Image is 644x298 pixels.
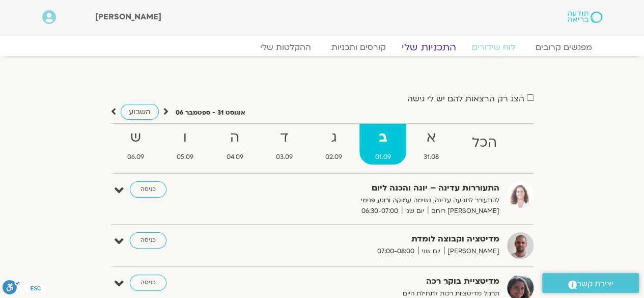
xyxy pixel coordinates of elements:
[542,273,639,293] a: יצירת קשר
[121,104,159,120] a: השבוע
[211,126,258,149] strong: ה
[418,246,444,257] span: יום שני
[407,94,524,103] label: הצג רק הרצאות להם יש לי גישה
[129,107,151,117] span: השבוע
[42,42,602,52] nav: Menu
[130,275,166,291] a: כניסה
[359,126,406,149] strong: ב
[389,41,468,53] a: התכניות שלי
[374,246,418,257] span: 07:00-08:00
[250,181,499,195] strong: התעוררות עדינה – יוגה והכנה ליום
[408,124,454,165] a: א31.08
[261,124,308,165] a: ד03.09
[359,152,406,162] span: 01.09
[456,124,512,165] a: הכל
[250,275,499,288] strong: מדיטציית בוקר רכה
[161,124,209,165] a: ו05.09
[250,42,321,52] a: ההקלטות שלי
[261,152,308,162] span: 03.09
[310,126,357,149] strong: ג
[130,232,166,249] a: כניסה
[250,195,499,206] p: להתעורר לתנועה עדינה, נשימה עמוקה ורוגע פנימי
[428,206,499,216] span: [PERSON_NAME] רוחם
[112,124,159,165] a: ש06.09
[161,152,209,162] span: 05.09
[408,126,454,149] strong: א
[112,152,159,162] span: 06.09
[462,42,525,52] a: לוח שידורים
[261,126,308,149] strong: ד
[359,124,406,165] a: ב01.09
[310,124,357,165] a: ג02.09
[444,246,499,257] span: [PERSON_NAME]
[250,232,499,246] strong: מדיטציה וקבוצה לומדת
[456,131,512,154] strong: הכל
[211,124,258,165] a: ה04.09
[310,152,357,162] span: 02.09
[402,206,428,216] span: יום שני
[321,42,396,52] a: קורסים ותכניות
[577,277,613,291] span: יצירת קשר
[130,181,166,198] a: כניסה
[176,107,245,118] p: אוגוסט 31 - ספטמבר 06
[95,11,161,22] span: [PERSON_NAME]
[161,126,209,149] strong: ו
[112,126,159,149] strong: ש
[525,42,602,52] a: מפגשים קרובים
[408,152,454,162] span: 31.08
[211,152,258,162] span: 04.09
[358,206,402,216] span: 06:30-07:00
